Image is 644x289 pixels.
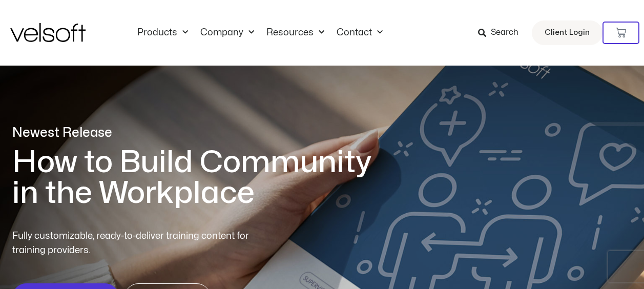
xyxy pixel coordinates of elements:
img: Velsoft Training Materials [10,23,86,42]
a: ProductsMenu Toggle [131,27,194,38]
a: Client Login [532,20,603,45]
a: ResourcesMenu Toggle [260,27,330,38]
nav: Menu [131,27,389,38]
a: CompanyMenu Toggle [194,27,260,38]
h1: How to Build Community in the Workplace [12,147,386,209]
span: Search [491,26,518,39]
p: Newest Release [12,124,386,142]
p: Fully customizable, ready-to-deliver training content for training providers. [12,229,267,258]
span: Client Login [545,26,590,39]
a: Search [478,24,526,42]
a: ContactMenu Toggle [330,27,389,38]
